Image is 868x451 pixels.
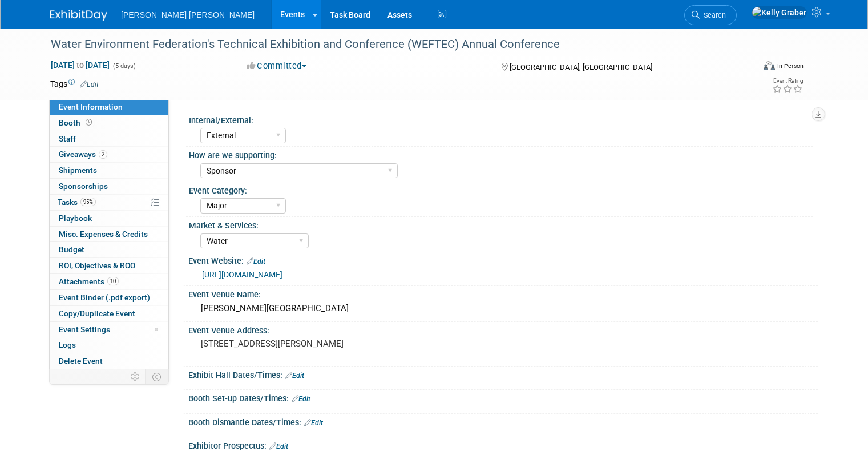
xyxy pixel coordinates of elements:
[777,62,804,70] div: In-Person
[50,322,168,337] a: Event Settings
[50,227,168,242] a: Misc. Expenses & Credits
[50,337,168,353] a: Logs
[59,356,103,365] span: Delete Event
[247,257,265,265] a: Edit
[188,414,818,429] div: Booth Dismantle Dates/Times:
[59,214,92,223] span: Playbook
[50,290,168,305] a: Event Binder (.pdf export)
[684,5,737,25] a: Search
[269,442,288,450] a: Edit
[752,6,807,19] img: Kelly Graber
[75,61,86,70] span: to
[50,274,168,289] a: Attachments10
[50,211,168,226] a: Playbook
[50,242,168,257] a: Budget
[59,245,84,254] span: Budget
[59,102,123,111] span: Event Information
[50,258,168,273] a: ROI, Objectives & ROO
[155,328,158,331] span: Modified Layout
[243,60,311,72] button: Committed
[126,369,146,384] td: Personalize Event Tab Strip
[59,261,135,270] span: ROI, Objectives & ROO
[189,112,813,126] div: Internal/External:
[59,325,110,334] span: Event Settings
[764,61,775,70] img: Format-Inperson.png
[188,286,818,300] div: Event Venue Name:
[189,182,813,196] div: Event Category:
[112,62,136,70] span: (5 days)
[59,134,76,143] span: Staff
[50,131,168,147] a: Staff
[189,147,813,161] div: How are we supporting:
[58,198,96,207] span: Tasks
[50,163,168,178] a: Shipments
[700,11,726,19] span: Search
[59,118,94,127] span: Booth
[59,150,107,159] span: Giveaways
[146,369,169,384] td: Toggle Event Tabs
[59,277,119,286] span: Attachments
[50,353,168,369] a: Delete Event
[197,300,809,317] div: [PERSON_NAME][GEOGRAPHIC_DATA]
[188,367,818,381] div: Exhibit Hall Dates/Times:
[80,198,96,206] span: 95%
[83,118,94,127] span: Booth not reserved yet
[47,34,740,55] div: Water Environment Federation's Technical Exhibition and Conference (WEFTEC) Annual Conference
[188,252,818,267] div: Event Website:
[50,195,168,210] a: Tasks95%
[50,60,110,70] span: [DATE] [DATE]
[304,419,323,427] a: Edit
[189,217,813,231] div: Market & Services:
[50,115,168,131] a: Booth
[59,340,76,349] span: Logs
[59,229,148,239] span: Misc. Expenses & Credits
[50,99,168,115] a: Event Information
[99,150,107,159] span: 2
[188,322,818,336] div: Event Venue Address:
[202,270,282,279] a: [URL][DOMAIN_NAME]
[692,59,804,76] div: Event Format
[50,78,99,90] td: Tags
[772,78,803,84] div: Event Rating
[59,309,135,318] span: Copy/Duplicate Event
[50,147,168,162] a: Giveaways2
[121,10,255,19] span: [PERSON_NAME] [PERSON_NAME]
[50,306,168,321] a: Copy/Duplicate Event
[292,395,310,403] a: Edit
[201,339,438,349] pre: [STREET_ADDRESS][PERSON_NAME]
[59,166,97,175] span: Shipments
[510,63,652,71] span: [GEOGRAPHIC_DATA], [GEOGRAPHIC_DATA]
[50,179,168,194] a: Sponsorships
[59,182,108,191] span: Sponsorships
[50,10,107,21] img: ExhibitDay
[285,372,304,380] a: Edit
[59,293,150,302] span: Event Binder (.pdf export)
[188,390,818,405] div: Booth Set-up Dates/Times:
[107,277,119,285] span: 10
[80,80,99,88] a: Edit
